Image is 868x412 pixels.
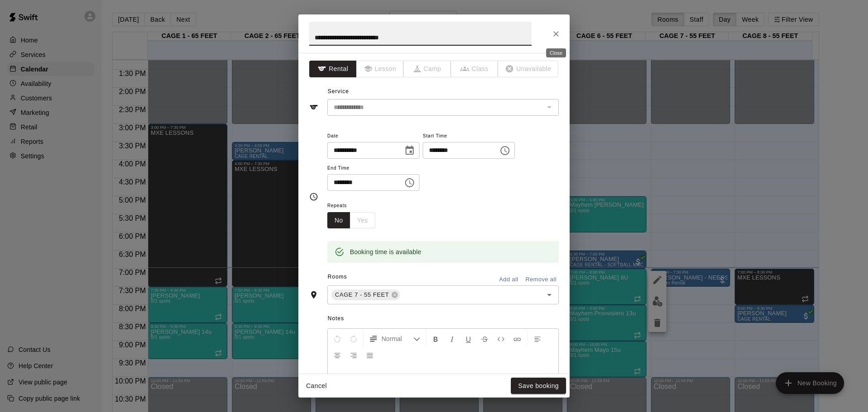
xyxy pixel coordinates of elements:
[331,289,400,300] div: CAGE 7 - 55 FEET
[444,331,460,347] button: Format Italics
[546,48,566,57] div: Close
[327,200,382,212] span: Repeats
[362,347,377,363] button: Justify Align
[509,331,525,347] button: Insert Link
[428,331,443,347] button: Format Bold
[530,331,545,347] button: Left Align
[477,331,492,347] button: Format Strikethrough
[330,347,345,363] button: Center Align
[327,162,420,175] span: End Time
[309,290,318,299] svg: Rooms
[327,212,375,229] div: outlined button group
[404,61,451,77] span: The type of an existing booking cannot be changed
[401,142,419,160] button: Choose date, selected date is Sep 17, 2025
[328,312,559,326] span: Notes
[302,378,331,394] button: Cancel
[451,61,499,77] span: The type of an existing booking cannot be changed
[401,174,419,192] button: Choose time, selected time is 7:30 PM
[548,26,564,42] button: Close
[328,274,347,280] span: Rooms
[365,331,424,347] button: Formatting Options
[331,290,393,299] span: CAGE 7 - 55 FEET
[382,334,413,343] span: Normal
[498,61,559,77] span: The type of an existing booking cannot be changed
[309,192,318,201] svg: Timing
[543,289,556,301] button: Open
[493,331,509,347] button: Insert Code
[309,61,357,77] button: Rental
[350,244,421,260] div: Booking time is available
[346,331,361,347] button: Redo
[309,103,318,112] svg: Service
[496,142,514,160] button: Choose time, selected time is 7:00 PM
[327,99,559,116] div: The service of an existing booking cannot be changed
[327,212,350,229] button: No
[327,130,420,142] span: Date
[328,88,349,95] span: Service
[330,331,345,347] button: Undo
[357,61,404,77] span: The type of an existing booking cannot be changed
[461,331,476,347] button: Format Underline
[346,347,361,363] button: Right Align
[523,273,559,287] button: Remove all
[423,130,515,142] span: Start Time
[494,273,523,287] button: Add all
[511,378,566,394] button: Save booking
